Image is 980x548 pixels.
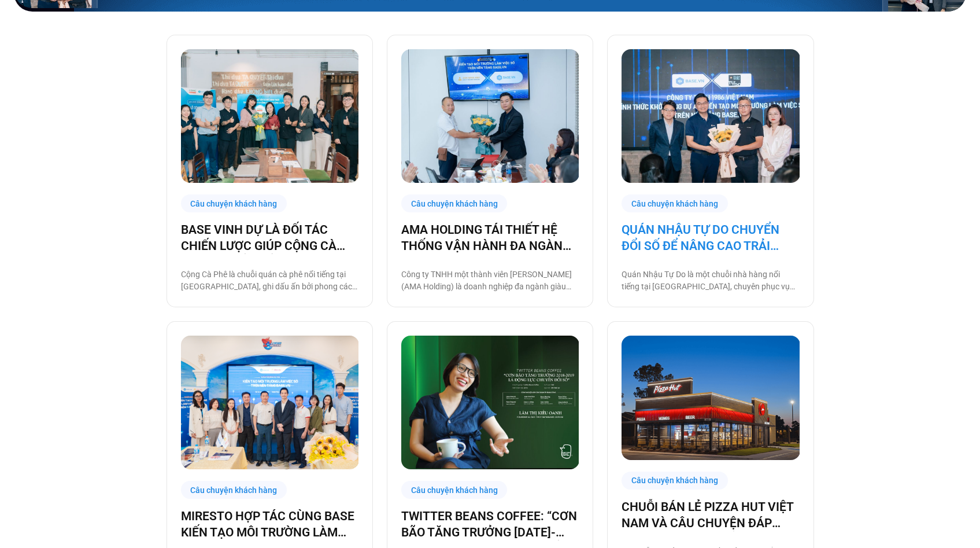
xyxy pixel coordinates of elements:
[622,472,728,490] div: Câu chuyện khách hàng
[401,222,579,254] a: AMA HOLDING TÁI THIẾT HỆ THỐNG VẬN HÀNH ĐA NGÀNH CÙNG [DOMAIN_NAME]
[622,269,799,293] p: Quán Nhậu Tự Do là một chuỗi nhà hàng nổi tiếng tại [GEOGRAPHIC_DATA], chuyên phục vụ các món nhậ...
[401,508,579,540] a: TWITTER BEANS COFFEE: “CƠN BÃO TĂNG TRƯỞNG [DATE]-[DATE] LÀ ĐỘNG LỰC CHUYỂN ĐỔI SỐ”
[622,222,799,254] a: QUÁN NHẬU TỰ DO CHUYỂN ĐỔI SỐ ĐỂ NÂNG CAO TRẢI NGHIỆM CHO 1000 NHÂN SỰ
[181,222,358,254] a: BASE VINH DỰ LÀ ĐỐI TÁC CHIẾN LƯỢC GIÚP CỘNG CÀ PHÊ CHUYỂN ĐỔI SỐ VẬN HÀNH!
[622,499,799,531] a: CHUỖI BÁN LẺ PIZZA HUT VIỆT NAM VÀ CÂU CHUYỆN ĐÁP ỨNG NHU CẦU TUYỂN DỤNG CÙNG BASE E-HIRING
[181,508,358,540] a: MIRESTO HỢP TÁC CÙNG BASE KIẾN TẠO MÔI TRƯỜNG LÀM VIỆC SỐ
[181,481,287,499] div: Câu chuyện khách hàng
[181,336,359,469] img: miresto kiến tạo môi trường làm việc số cùng base.vn
[622,194,728,212] div: Câu chuyện khách hàng
[401,481,508,499] div: Câu chuyện khách hàng
[181,194,287,212] div: Câu chuyện khách hàng
[401,269,579,293] p: Công ty TNHH một thành viên [PERSON_NAME] (AMA Holding) là doanh nghiệp đa ngành giàu tiềm lực, h...
[401,194,508,212] div: Câu chuyện khách hàng
[181,269,358,293] p: Cộng Cà Phê là chuỗi quán cà phê nổi tiếng tại [GEOGRAPHIC_DATA], ghi dấu ấn bởi phong cách thiết...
